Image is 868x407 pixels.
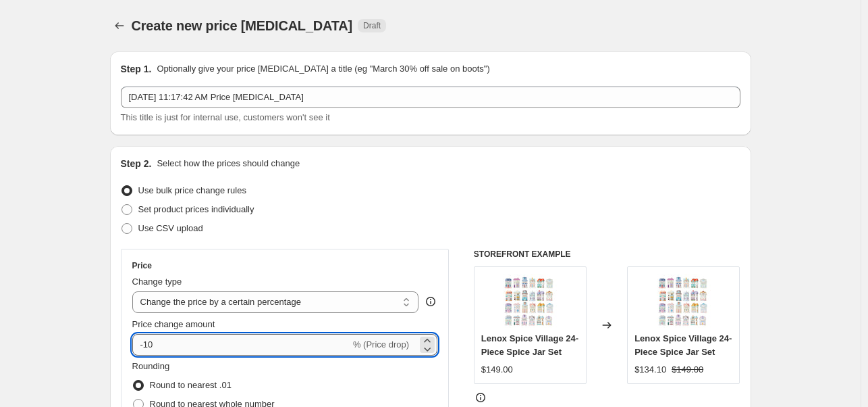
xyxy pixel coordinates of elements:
div: $149.00 [481,363,513,377]
span: Lenox Spice Village 24-Piece Spice Jar Set [634,333,732,357]
span: Draft [363,20,381,31]
h2: Step 2. [121,157,152,170]
div: $134.10 [634,363,666,377]
span: Use CSV upload [138,223,203,233]
h6: STOREFRONT EXAMPLE [474,249,740,260]
strike: $149.00 [672,363,703,377]
input: -15 [132,334,350,356]
h3: Price [132,260,152,271]
span: This title is just for internal use, customers won't see it [121,112,330,122]
p: Optionally give your price [MEDICAL_DATA] a title (eg "March 30% off sale on boots") [157,62,489,76]
h2: Step 1. [121,62,152,76]
img: 897191-LNP-24-SILO_1270x_6d23d725-9ef6-413b-a9c5-1c3e4e6abbb3_80x.jpg [503,274,557,328]
span: Price change amount [132,319,215,329]
button: Price change jobs [110,16,129,35]
span: Create new price [MEDICAL_DATA] [132,18,353,33]
span: Set product prices individually [138,204,254,214]
span: Change type [132,277,182,287]
input: 30% off holiday sale [121,87,740,108]
span: Use bulk price change rules [138,185,246,195]
span: Lenox Spice Village 24-Piece Spice Jar Set [481,333,578,357]
p: Select how the prices should change [157,157,300,170]
span: % (Price drop) [353,339,409,350]
div: help [424,295,437,308]
span: Round to nearest .01 [150,380,232,390]
span: Rounding [132,361,170,371]
img: 897191-LNP-24-SILO_1270x_6d23d725-9ef6-413b-a9c5-1c3e4e6abbb3_80x.jpg [657,274,711,328]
